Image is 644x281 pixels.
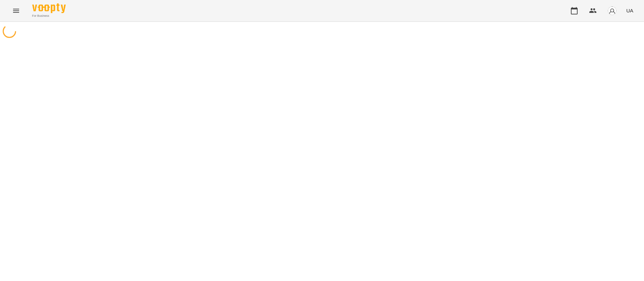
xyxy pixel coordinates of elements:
[626,7,633,14] span: UA
[607,6,617,15] img: avatar_s.png
[8,3,24,19] button: Menu
[624,4,636,17] button: UA
[32,3,66,13] img: Voopty Logo
[32,14,66,18] span: For Business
